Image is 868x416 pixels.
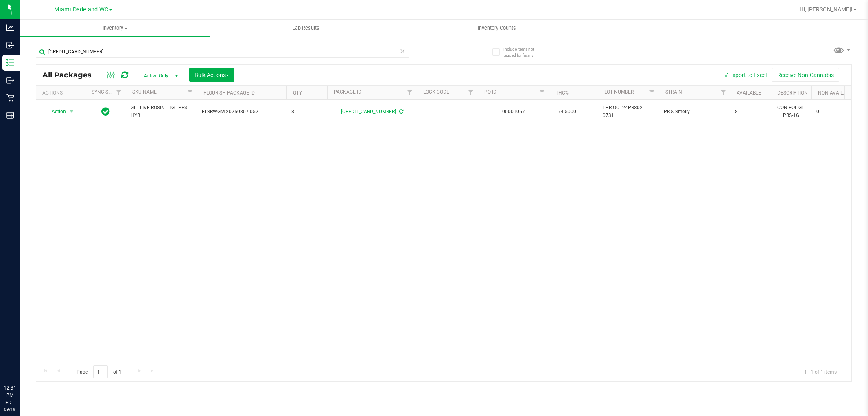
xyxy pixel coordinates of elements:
[42,90,82,96] div: Actions
[184,86,197,99] a: Filter
[603,104,654,119] span: LHR-OCT24PBS02-0731
[70,365,128,378] span: Page of 1
[604,89,634,95] a: Lot Number
[798,365,843,378] span: 1 - 1 of 1 items
[403,86,417,99] a: Filter
[645,86,659,99] a: Filter
[400,46,406,56] span: Clear
[503,46,544,58] span: Include items not tagged for facility
[334,89,361,95] a: Package ID
[816,108,847,116] span: 0
[202,108,282,116] span: FLSRWGM-20250807-052
[42,70,100,79] span: All Packages
[54,6,108,13] span: Miami Dadeland WC
[423,89,449,95] a: Lock Code
[665,89,682,95] a: Strain
[132,89,157,95] a: SKU Name
[800,6,853,13] span: Hi, [PERSON_NAME]!
[818,90,854,96] a: Non-Available
[717,86,730,99] a: Filter
[6,41,14,49] inline-svg: Inbound
[203,90,255,96] a: Flourish Package ID
[195,72,229,78] span: Bulk Actions
[502,109,525,114] a: 00001057
[467,24,527,32] span: Inventory Counts
[67,106,77,117] span: select
[93,365,108,378] input: 1
[293,90,302,96] a: Qty
[777,90,808,96] a: Description
[717,68,772,82] button: Export to Excel
[101,106,110,117] span: In Sync
[281,24,330,32] span: Lab Results
[6,59,14,67] inline-svg: Inventory
[210,20,401,37] a: Lab Results
[398,109,403,114] span: Sync from Compliance System
[20,24,210,32] span: Inventory
[737,90,761,96] a: Available
[484,89,496,95] a: PO ID
[44,106,66,117] span: Action
[6,94,14,102] inline-svg: Retail
[291,108,322,116] span: 8
[6,76,14,84] inline-svg: Outbound
[401,20,592,37] a: Inventory Counts
[92,89,123,95] a: Sync Status
[4,384,16,406] p: 12:31 PM EDT
[112,86,126,99] a: Filter
[772,68,839,82] button: Receive Non-Cannabis
[189,68,234,82] button: Bulk Actions
[554,106,580,118] span: 74.5000
[6,24,14,32] inline-svg: Analytics
[36,46,409,58] input: Search Package ID, Item Name, SKU, Lot or Part Number...
[131,104,192,119] span: GL - LIVE ROSIN - 1G - PBS - HYB
[664,108,725,116] span: PB & Smelly
[536,86,549,99] a: Filter
[8,351,33,375] iframe: Resource center
[776,103,807,120] div: CON-ROL-GL-PBS-1G
[735,108,766,116] span: 8
[4,406,16,412] p: 09/19
[20,20,210,37] a: Inventory
[341,109,396,114] a: [CREDIT_CARD_NUMBER]
[555,90,569,96] a: THC%
[464,86,478,99] a: Filter
[6,111,14,119] inline-svg: Reports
